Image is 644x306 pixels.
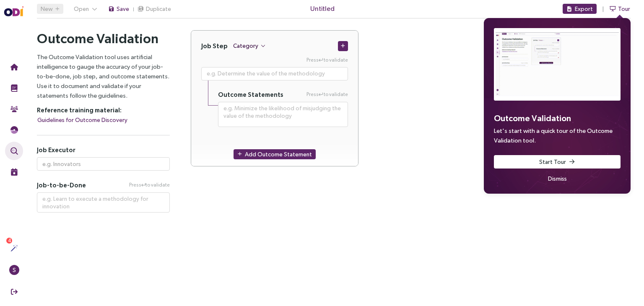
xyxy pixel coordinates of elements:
button: Home [5,58,23,76]
textarea: Press Enter to validate [37,192,170,213]
button: Outcome Validation [5,142,23,160]
textarea: Press Enter to validate [201,67,348,80]
span: S [13,265,16,275]
h5: Job Executor [37,146,170,154]
sup: 4 [6,238,12,244]
textarea: Press Enter to validate [218,102,348,127]
button: Sign Out [5,283,23,301]
img: Outcome Validation [496,30,619,99]
button: Start Tour [494,155,621,169]
button: Live Events [5,163,23,181]
button: Guidelines for Outcome Discovery [37,115,128,125]
span: Tour [618,4,630,13]
h3: Outcome Validation [494,111,621,126]
input: e.g. Innovators [37,157,170,171]
span: Job-to-be-Done [37,181,86,189]
button: S [5,261,23,279]
button: Tour [609,4,631,14]
span: Dismiss [548,174,567,183]
button: Duplicate [137,4,171,14]
span: Press to validate [306,91,348,99]
span: Start Tour [539,157,566,166]
button: Community [5,100,23,118]
button: Open [70,4,101,14]
p: The Outcome Validation tool uses artificial intelligence to gauge the accuracy of your job-to-be-... [37,52,170,100]
img: Actions [10,244,18,252]
button: Add Outcome Statement [234,149,316,159]
img: Live Events [10,168,18,176]
button: Category [233,41,266,51]
h5: Outcome Statements [218,91,283,99]
span: Save [117,4,129,13]
span: Export [575,4,593,13]
button: New [37,4,63,14]
button: Export [563,4,597,14]
h4: Job Step [201,42,228,50]
span: Untitled [310,3,335,14]
span: Category [233,41,258,50]
span: Press to validate [129,181,170,189]
span: Guidelines for Outcome Discovery [37,115,127,124]
button: Save [108,4,130,14]
img: Community [10,105,18,113]
button: Dismiss [494,174,621,184]
button: Needs Framework [5,121,23,139]
button: Actions [5,239,23,257]
h2: Outcome Validation [37,30,170,47]
img: Training [10,84,18,92]
img: Outcome Validation [10,147,18,155]
strong: Reference training material: [37,106,122,114]
button: Training [5,79,23,97]
span: Add Outcome Statement [245,150,312,159]
p: Let's start with a quick tour of the Outcome Validation tool. [494,126,621,145]
img: JTBD Needs Framework [10,126,18,134]
span: 4 [8,238,11,244]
